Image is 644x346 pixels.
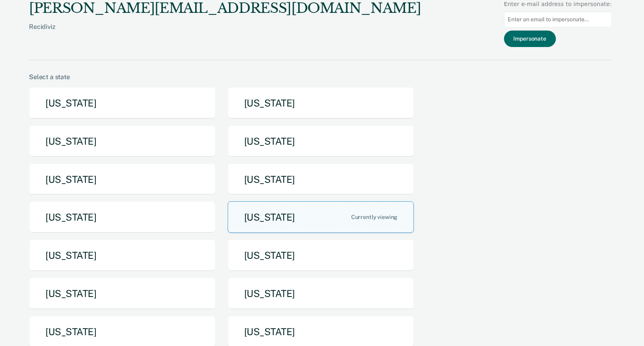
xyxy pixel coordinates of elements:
button: [US_STATE] [29,125,216,157]
button: [US_STATE] [29,201,216,233]
div: Select a state [29,73,612,81]
div: Recidiviz [29,23,421,43]
button: [US_STATE] [228,201,414,233]
button: [US_STATE] [29,240,216,271]
button: [US_STATE] [228,278,414,309]
button: [US_STATE] [29,278,216,309]
button: [US_STATE] [228,87,414,119]
button: [US_STATE] [228,164,414,195]
button: Impersonate [504,31,556,47]
button: [US_STATE] [228,240,414,271]
button: [US_STATE] [29,87,216,119]
input: Enter an email to impersonate... [504,12,612,27]
button: [US_STATE] [29,164,216,195]
button: [US_STATE] [228,125,414,157]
